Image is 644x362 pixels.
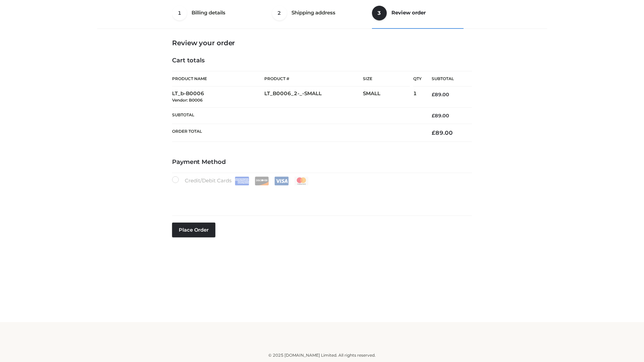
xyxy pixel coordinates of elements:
th: Product # [264,71,363,86]
div: © 2025 [DOMAIN_NAME] Limited. All rights reserved. [100,352,544,359]
label: Credit/Debit Cards [172,176,309,185]
bdi: 89.00 [432,129,453,136]
button: Place order [172,223,215,237]
img: Visa [274,177,289,185]
img: Amex [235,177,249,185]
th: Product Name [172,71,264,86]
th: Size [363,71,410,86]
h4: Cart totals [172,57,472,64]
bdi: 89.00 [432,92,449,98]
h4: Payment Method [172,159,472,166]
small: Vendor: B0006 [172,98,203,103]
th: Order Total [172,124,422,142]
th: Subtotal [422,71,472,86]
td: LT_b-B0006 [172,86,264,108]
td: 1 [413,86,422,108]
span: £ [432,129,435,136]
iframe: Secure payment input frame [171,184,471,208]
td: LT_B0006_2-_-SMALL [264,86,363,108]
th: Subtotal [172,107,422,124]
img: Discover [255,177,269,185]
td: SMALL [363,86,413,108]
span: £ [432,113,435,119]
span: £ [432,92,435,98]
h3: Review your order [172,39,472,47]
bdi: 89.00 [432,113,449,119]
img: Mastercard [294,177,309,185]
th: Qty [413,71,422,86]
